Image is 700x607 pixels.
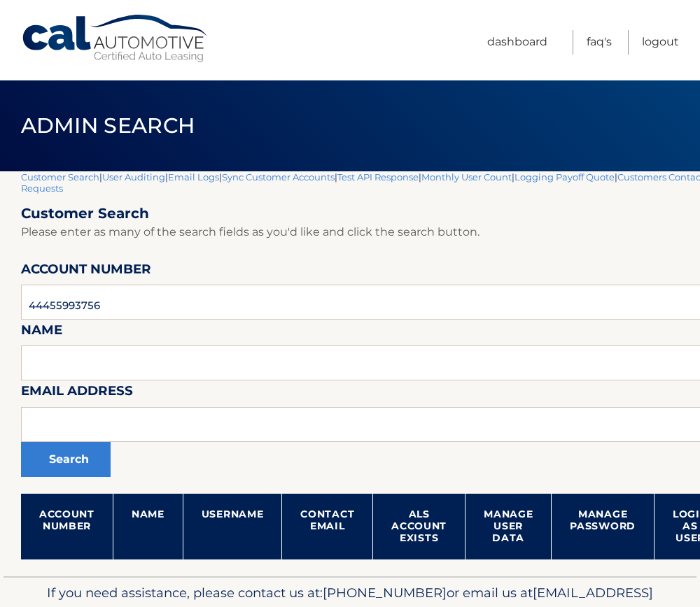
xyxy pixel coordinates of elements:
th: Manage User Data [465,494,552,559]
th: Contact Email [282,494,373,559]
th: Account Number [21,494,113,559]
label: Name [21,320,62,345]
label: Account Number [21,259,151,285]
span: [PHONE_NUMBER] [323,585,447,601]
a: Logging Payoff Quote [514,171,615,183]
a: FAQ's [587,30,612,55]
a: User Auditing [102,171,165,183]
span: Admin Search [21,113,195,138]
a: Monthly User Count [421,171,512,183]
a: Cal Automotive [21,14,210,64]
a: Sync Customer Accounts [222,171,335,183]
a: Email Logs [168,171,219,183]
a: Customer Search [21,171,99,183]
label: Email Address [21,380,133,406]
a: Dashboard [487,30,547,55]
a: Test API Response [337,171,419,183]
th: Username [183,494,282,559]
th: ALS Account Exists [373,494,465,559]
th: Name [113,494,183,559]
th: Manage Password [552,494,654,559]
a: Logout [642,30,679,55]
button: Search [21,442,111,477]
